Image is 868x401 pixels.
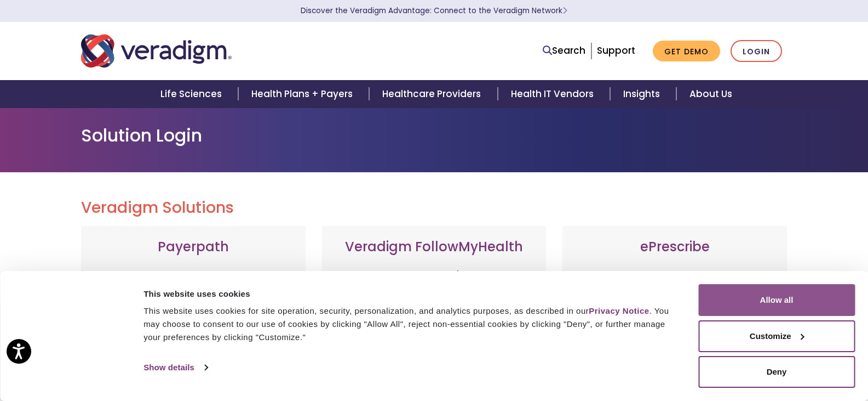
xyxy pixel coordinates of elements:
[573,239,776,255] h3: ePrescribe
[143,287,674,301] div: This website uses cookies
[653,41,720,62] a: Get Demo
[658,322,855,388] iframe: Drift Chat Widget
[589,306,649,315] a: Privacy Notice
[610,80,676,108] a: Insights
[498,80,610,108] a: Health IT Vendors
[143,304,674,344] div: This website uses cookies for site operation, security, personalization, and analytics purposes, ...
[81,125,787,146] h1: Solution Login
[333,239,536,255] h3: Veradigm FollowMyHealth
[369,80,497,108] a: Healthcare Providers
[92,268,295,383] p: Web-based, user-friendly solutions that help providers and practice administrators enhance revenu...
[597,44,635,57] a: Support
[562,5,567,16] span: Learn More
[143,359,207,376] a: Show details
[698,320,855,352] button: Customize
[676,80,745,108] a: About Us
[731,40,782,63] a: Login
[301,5,567,16] a: Discover the Veradigm Advantage: Connect to the Veradigm NetworkLearn More
[92,239,295,255] h3: Payerpath
[147,80,238,108] a: Life Sciences
[543,43,585,58] a: Search
[81,33,232,69] img: Veradigm logo
[81,199,787,217] h2: Veradigm Solutions
[573,268,776,383] p: A comprehensive solution that simplifies prescribing for healthcare providers with features like ...
[238,80,369,108] a: Health Plans + Payers
[333,268,536,372] p: Veradigm FollowMyHealth's Mobile Patient Experience enhances patient access via mobile devices, o...
[698,284,855,316] button: Allow all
